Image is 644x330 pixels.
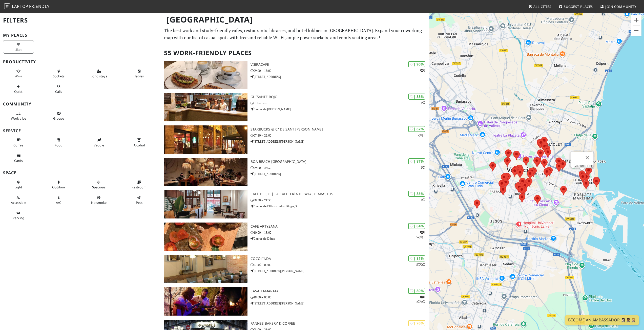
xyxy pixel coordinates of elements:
span: Alcohol [134,143,145,147]
span: Join Community [605,4,636,9]
div: | 85% [408,191,425,196]
p: Unknown [251,101,429,105]
span: All Cities [533,4,551,9]
div: | 80% [408,288,425,294]
p: Carrer de Dénia [251,236,429,241]
button: A/C [43,193,74,207]
p: 1 2 1 [416,295,425,304]
button: Food [43,136,74,149]
p: [STREET_ADDRESS] [251,171,429,176]
img: Boa Beach València [164,158,247,186]
button: Schließen [581,152,593,164]
h3: Starbucks @ C/ de Sant [PERSON_NAME] [251,127,429,131]
button: Parking [3,209,34,222]
p: 07:45 – 00:00 [251,262,429,267]
a: Cocolinda | 81% 52 Cocolinda 07:45 – 00:00 [STREET_ADDRESS][PERSON_NAME] [161,255,429,283]
button: Quiet [3,82,34,96]
div: | 84% [408,223,425,229]
button: No smoke [84,193,114,207]
span: Credit cards [14,158,23,163]
span: Friendly [29,4,49,9]
img: Vibracafe [164,61,247,89]
span: Quiet [14,89,23,94]
span: Pet friendly [136,200,142,205]
button: Vergrößern [631,15,641,25]
a: Join Community [598,2,638,11]
h3: Guisante Rojo [251,95,429,99]
h3: Space [3,170,158,175]
img: LaptopFriendly [4,3,10,9]
button: Wi-Fi [3,67,34,80]
button: Light [3,178,34,191]
button: Sockets [43,67,74,80]
h3: Vibracafe [251,62,429,67]
h3: Cocolinda [251,257,429,261]
p: 18:00 – 00:00 [251,295,429,300]
h2: 55 Work-Friendly Places [164,45,426,61]
span: Work-friendly tables [134,74,144,78]
h3: Service [3,128,158,133]
p: 1 5 1 [416,230,425,239]
a: Boa Beach València | 87% 1 Boa Beach [GEOGRAPHIC_DATA] 09:00 – 23:30 [STREET_ADDRESS] [161,158,429,186]
span: Stable Wi-Fi [15,74,22,78]
a: Café ArtySana | 84% 151 Café ArtySana 10:00 – 19:00 Carrer de Dénia [161,223,429,251]
h3: Pannes Bakery & Coffee [251,321,429,326]
h1: [GEOGRAPHIC_DATA] [162,13,428,27]
p: [STREET_ADDRESS][PERSON_NAME] [251,139,429,144]
button: Restroom [124,178,155,191]
img: Guisante Rojo [164,93,247,121]
button: Work vibe [3,109,34,123]
span: Group tables [53,116,64,121]
span: Power sockets [53,74,65,78]
button: Pets [124,193,155,207]
h3: Café ArtySana [251,224,429,229]
img: Café ArtySana [164,223,247,251]
img: Starbucks @ C/ de Sant Vicent Màrtir [164,125,247,154]
p: 5 2 [416,262,425,267]
div: | 81% [408,255,425,261]
span: Laptop [12,4,28,9]
span: Restroom [132,185,147,189]
button: Tables [124,67,155,80]
h3: Productivity [3,59,158,64]
a: Café de CO | La cafetería de Wayco Abastos | 85% 1 Café de CO | La cafetería de Wayco Abastos 08:... [161,190,429,218]
p: [STREET_ADDRESS][PERSON_NAME] [251,301,429,306]
button: Accessible [3,193,34,207]
p: 1 [421,165,425,170]
a: Become an Ambassador 🤵🏻‍♀️🤵🏾‍♂️🤵🏼‍♀️ [565,315,639,325]
h3: Café de CO | La cafetería de Wayco Abastos [251,192,429,196]
h2: Filters [3,13,158,28]
button: Cards [3,151,34,165]
button: Calls [43,82,74,96]
button: Outdoor [43,178,74,191]
button: Spacious [84,178,114,191]
span: Accessible [11,200,26,205]
button: Verkleinern [631,26,641,36]
p: 09:00 – 23:30 [251,165,429,170]
p: The best work and study-friendly cafes, restaurants, libraries, and hotel lobbies in [GEOGRAPHIC_... [164,27,426,41]
span: Suggest Places [564,4,593,9]
a: Suggest Places [557,2,595,11]
p: 1 1 [416,133,425,138]
div: | 90% [408,61,425,67]
button: Alcohol [124,136,155,149]
span: Air conditioned [56,200,61,205]
div: | 88% [408,94,425,99]
h3: Casa Kamarata [251,289,429,293]
span: Food [55,143,63,147]
p: 08:30 – 21:30 [251,198,429,203]
span: Spacious [92,185,106,189]
span: Coffee [13,143,23,147]
p: 09:00 – 13:00 [251,68,429,73]
img: Café de CO | La cafetería de Wayco Abastos [164,190,247,218]
p: 1 [421,100,425,105]
p: 10:00 – 19:00 [251,230,429,235]
span: People working [11,116,26,121]
p: 1 [421,197,425,202]
h3: Boa Beach [GEOGRAPHIC_DATA] [251,160,429,164]
p: 1 [420,68,425,73]
span: Smoke free [91,200,107,205]
button: Veggie [84,136,114,149]
span: Parking [13,216,24,220]
div: | 87% [408,158,425,164]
